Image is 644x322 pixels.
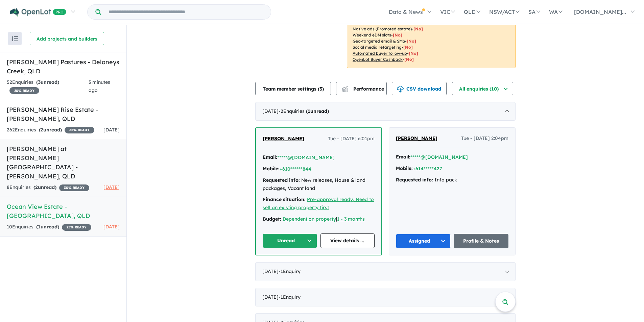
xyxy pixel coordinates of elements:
span: [PERSON_NAME] [396,135,437,141]
div: 10 Enquir ies [7,223,91,231]
a: View details ... [320,233,375,248]
strong: Requested info: [396,177,433,183]
button: Assigned [396,234,451,248]
span: 2 [41,127,43,133]
div: 8 Enquir ies [7,183,89,192]
span: [PERSON_NAME] [263,135,304,142]
u: Invite your team members [353,20,405,25]
span: 20 % READY [9,87,39,94]
strong: Mobile: [263,166,280,172]
u: Social media retargeting [353,45,402,50]
button: All enquiries (10) [452,82,513,95]
strong: ( unread) [36,224,59,230]
div: | [263,215,375,223]
a: [PERSON_NAME] [263,135,304,143]
span: [No] [393,32,402,38]
img: download icon [397,86,404,93]
button: Unread [263,233,317,248]
button: Performance [336,82,387,95]
div: 262 Enquir ies [7,126,94,134]
span: 1 [38,224,41,230]
span: 35 % READY [65,127,94,133]
span: [DATE] [103,127,120,133]
span: [DOMAIN_NAME]... [574,8,626,15]
span: 30 % READY [59,184,89,191]
span: 3 minutes ago [89,79,110,93]
strong: ( unread) [33,184,56,190]
span: 1 [308,108,310,114]
strong: ( unread) [39,127,62,133]
u: Automated buyer follow-up [353,51,407,56]
span: [ Yes ] [407,20,417,25]
span: - 1 Enquir y [279,294,301,300]
span: - 1 Enquir y [279,268,301,274]
span: [DATE] [103,224,120,230]
span: [No] [404,57,414,62]
h5: [PERSON_NAME] at [PERSON_NAME][GEOGRAPHIC_DATA] - [PERSON_NAME] , QLD [7,144,120,181]
span: 25 % READY [62,224,91,231]
strong: Budget: [263,216,281,222]
span: [DATE] [103,184,120,190]
div: 52 Enquir ies [7,78,89,95]
span: 3 [319,86,322,92]
strong: ( unread) [36,79,59,85]
u: OpenLot Buyer Cashback [353,57,403,62]
img: sort.svg [11,36,18,41]
a: Pre-approval ready, Need to sell an existing property first [263,196,374,210]
div: [DATE] [255,102,516,121]
button: Team member settings (3) [255,82,331,95]
a: Profile & Notes [454,234,509,248]
a: 1 - 3 months [337,216,365,222]
span: [No] [407,39,416,44]
strong: Email: [263,154,277,160]
u: Native ads (Promoted estate) [353,26,412,31]
span: - 2 Enquir ies [279,108,329,114]
h5: [PERSON_NAME] Rise Estate - [PERSON_NAME] , QLD [7,105,120,123]
strong: Mobile: [396,165,413,171]
strong: ( unread) [306,108,329,114]
button: CSV download [392,82,447,95]
u: Weekend eDM slots [353,32,391,38]
button: Add projects and builders [30,32,104,45]
h5: Ocean View Estate - [GEOGRAPHIC_DATA] , QLD [7,202,120,220]
strong: Requested info: [263,177,300,183]
h5: [PERSON_NAME] Pastures - Delaneys Creek , QLD [7,57,120,76]
img: Openlot PRO Logo White [10,8,66,17]
img: bar-chart.svg [341,88,348,92]
span: Tue - [DATE] 6:01pm [328,135,375,143]
a: Dependent on property [283,216,336,222]
strong: Finance situation: [263,196,306,202]
span: [No] [409,51,418,56]
div: Info pack [396,176,508,184]
a: [PERSON_NAME] [396,134,437,143]
span: Tue - [DATE] 2:04pm [461,134,508,143]
span: 3 [38,79,41,85]
input: Try estate name, suburb, builder or developer [102,5,269,19]
span: Performance [342,86,384,92]
span: 2 [35,184,38,190]
img: line-chart.svg [342,86,348,90]
span: [No] [403,45,413,50]
u: Geo-targeted email & SMS [353,39,405,44]
div: [DATE] [255,288,516,307]
span: [No] [413,26,423,31]
div: [DATE] [255,262,516,281]
div: New releases, House & land packages, Vacant land [263,176,375,193]
strong: Email: [396,154,410,160]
